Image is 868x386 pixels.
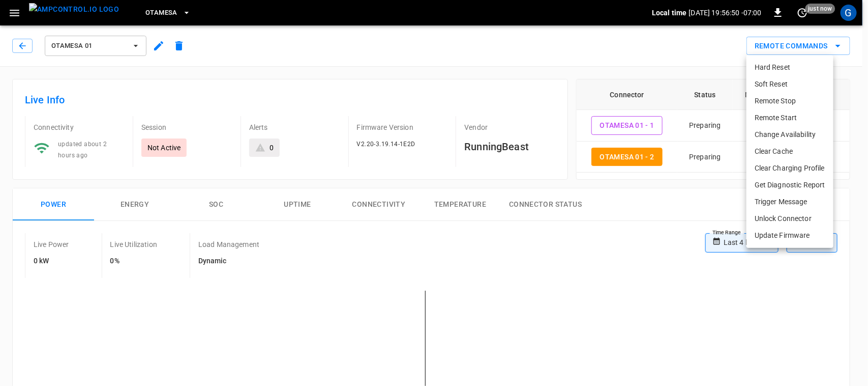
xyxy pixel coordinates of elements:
li: Change Availability [746,126,833,143]
li: Soft Reset [746,76,833,93]
li: Clear Cache [746,143,833,160]
li: Get Diagnostic Report [746,177,833,194]
li: Clear Charging Profile [746,160,833,177]
li: Trigger Message [746,194,833,210]
li: Remote Start [746,109,833,126]
li: Update Firmware [746,227,833,244]
li: Unlock Connector [746,210,833,227]
li: Hard Reset [746,59,833,76]
li: Remote Stop [746,93,833,109]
